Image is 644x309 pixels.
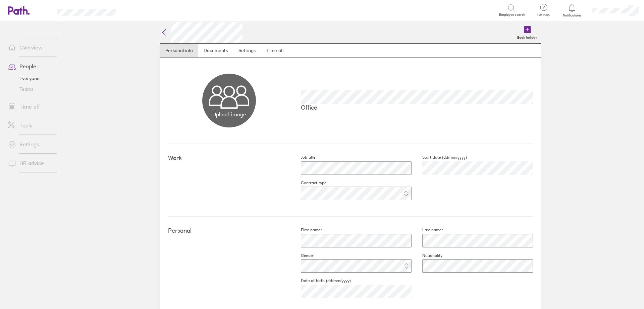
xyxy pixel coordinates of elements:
[290,180,326,186] label: Contract type
[3,119,57,132] a: Tools
[168,227,290,234] h4: Personal
[290,253,314,258] label: Gender
[412,227,443,233] label: Last name*
[290,227,322,233] label: First name*
[499,13,525,17] span: Employee search
[513,34,541,40] label: Book holiday
[3,73,57,84] a: Everyone
[134,7,151,13] div: Search
[533,13,554,17] span: Get help
[513,22,541,43] a: Book holiday
[3,100,57,113] a: Time off
[412,155,467,160] label: Start date (dd/mm/yyyy)
[290,278,351,283] label: Date of birth (dd/mm/yyyy)
[3,84,57,94] a: Teams
[3,60,57,73] a: People
[561,3,583,17] a: Notifications
[3,41,57,54] a: Overview
[3,138,57,151] a: Settings
[561,13,583,17] span: Notifications
[198,44,233,57] a: Documents
[290,155,315,160] label: Job title
[160,44,198,57] a: Personal info
[233,44,261,57] a: Settings
[261,44,289,57] a: Time off
[412,253,442,258] label: Nationality
[168,155,290,162] h4: Work
[301,104,533,111] p: Office
[3,156,57,170] a: HR advice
